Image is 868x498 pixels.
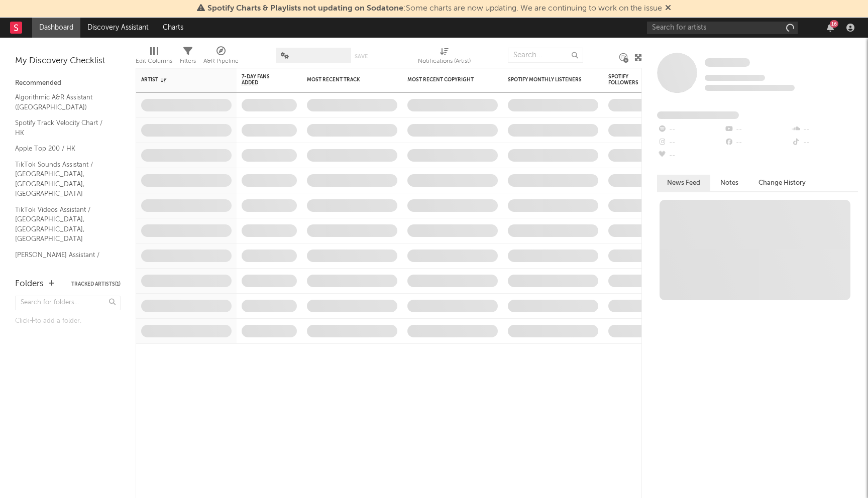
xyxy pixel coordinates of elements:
[15,143,111,154] a: Apple Top 200 / HK
[665,5,671,13] span: Dismiss
[418,43,471,72] div: Notifications (Artist)
[207,5,662,13] span: : Some charts are now updating. We are continuing to work on the issue
[791,136,858,149] div: --
[657,111,739,119] span: Fans Added by Platform
[15,278,44,290] div: Folders
[15,315,121,327] div: Click to add a folder.
[608,74,643,86] div: Spotify Followers
[15,250,224,270] a: [PERSON_NAME] Assistant / [GEOGRAPHIC_DATA]/[GEOGRAPHIC_DATA]/[GEOGRAPHIC_DATA]
[657,149,724,162] div: --
[710,175,748,191] button: Notes
[307,77,382,83] div: Most Recent Track
[156,18,190,38] a: Charts
[180,55,196,67] div: Filters
[418,55,471,67] div: Notifications (Artist)
[15,159,111,199] a: TikTok Sounds Assistant / [GEOGRAPHIC_DATA], [GEOGRAPHIC_DATA], [GEOGRAPHIC_DATA]
[724,136,791,149] div: --
[15,296,121,310] input: Search for folders...
[15,204,111,244] a: TikTok Videos Assistant / [GEOGRAPHIC_DATA], [GEOGRAPHIC_DATA], [GEOGRAPHIC_DATA]
[724,123,791,136] div: --
[15,117,111,138] a: Spotify Track Velocity Chart / HK
[71,282,121,287] button: Tracked Artists(1)
[203,43,239,72] div: A&R Pipeline
[15,55,121,67] div: My Discovery Checklist
[705,85,795,91] span: 0 fans last week
[827,24,834,32] button: 16
[80,18,156,38] a: Discovery Assistant
[791,123,858,136] div: --
[657,136,724,149] div: --
[705,75,765,81] span: Tracking Since: [DATE]
[141,77,216,83] div: Artist
[180,43,196,72] div: Filters
[242,74,282,86] span: 7-Day Fans Added
[207,5,403,13] span: Spotify Charts & Playlists not updating on Sodatone
[203,55,239,67] div: A&R Pipeline
[748,175,816,191] button: Change History
[15,92,111,112] a: Algorithmic A&R Assistant ([GEOGRAPHIC_DATA])
[407,77,483,83] div: Most Recent Copyright
[830,20,838,28] div: 16
[508,77,583,83] div: Spotify Monthly Listeners
[15,77,121,89] div: Recommended
[508,48,583,63] input: Search...
[32,18,80,38] a: Dashboard
[647,22,798,34] input: Search for artists
[355,54,368,59] button: Save
[705,58,750,68] a: Some Artist
[657,175,710,191] button: News Feed
[657,123,724,136] div: --
[705,58,750,67] span: Some Artist
[136,43,172,72] div: Edit Columns
[136,55,172,67] div: Edit Columns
